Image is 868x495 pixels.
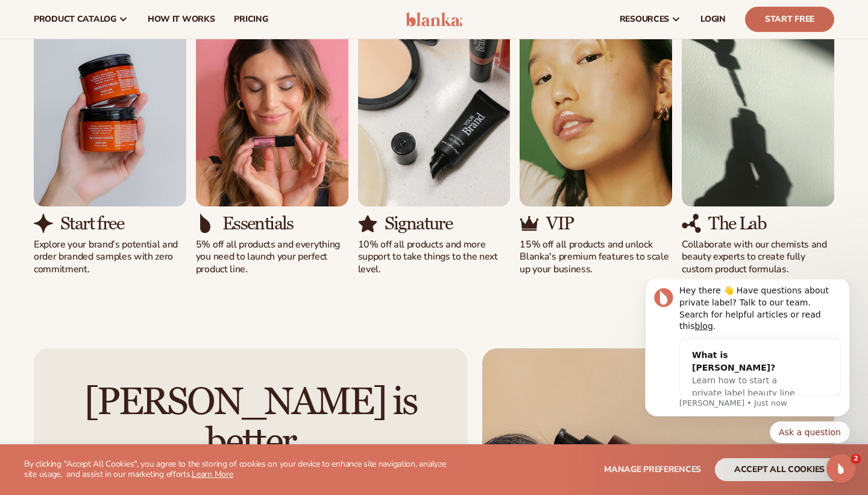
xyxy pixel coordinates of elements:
[60,214,124,234] h3: Start free
[520,11,672,206] img: Shopify Image 8
[851,454,861,464] span: 2
[52,5,214,116] div: Message content
[68,382,434,463] h2: [PERSON_NAME] is better
[148,14,215,24] span: How It Works
[406,12,463,27] img: logo
[196,238,348,276] p: 5% off all products and everything you need to launch your perfect product line.
[627,279,868,450] iframe: Intercom notifications message
[34,11,186,276] div: 1 / 5
[24,459,453,480] p: By clicking "Accept All Cookies", you agree to the storing of cookies on your device to enhance s...
[196,11,348,276] div: 2 / 5
[385,214,453,234] h3: Signature
[682,214,701,233] img: Shopify Image 11
[520,11,672,276] div: 4 / 5
[143,142,223,164] button: Quick reply: Ask a question
[196,11,348,206] img: Shopify Image 4
[682,238,834,276] p: Collaborate with our chemists and beauty experts to create fully custom product formulas.
[196,214,215,233] img: Shopify Image 5
[65,96,168,131] span: Learn how to start a private label beauty line with [PERSON_NAME]
[708,214,766,234] h3: The Lab
[18,142,223,164] div: Quick reply options
[34,14,116,24] span: product catalog
[68,42,86,51] a: blog
[682,11,834,276] div: 5 / 5
[34,11,186,206] img: Shopify Image 2
[715,458,844,481] button: accept all cookies
[358,11,511,206] img: Shopify Image 6
[34,214,53,233] img: Shopify Image 3
[620,14,669,24] span: resources
[745,7,834,32] a: Start Free
[192,468,233,480] a: Learn More
[222,214,294,234] h3: Essentials
[826,454,855,483] iframe: Intercom live chat
[358,11,511,276] div: 3 / 5
[53,60,189,142] div: What is [PERSON_NAME]?Learn how to start a private label beauty line with [PERSON_NAME]
[604,464,701,475] span: Manage preferences
[700,14,726,24] span: LOGIN
[358,214,377,233] img: Shopify Image 7
[520,238,672,276] p: 15% off all products and unlock Blanka's premium features to scale up your business.
[520,214,539,233] img: Shopify Image 9
[682,11,834,206] img: Shopify Image 10
[358,238,511,276] p: 10% off all products and more support to take things to the next level.
[546,214,573,234] h3: VIP
[234,14,268,24] span: pricing
[34,238,186,276] p: Explore your brand’s potential and order branded samples with zero commitment.
[65,69,177,95] div: What is [PERSON_NAME]?
[27,8,46,28] img: Profile image for Lee
[604,458,701,481] button: Manage preferences
[52,118,214,129] p: Message from Lee, sent Just now
[52,5,214,53] div: Hey there 👋 Have questions about private label? Talk to our team. Search for helpful articles or ...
